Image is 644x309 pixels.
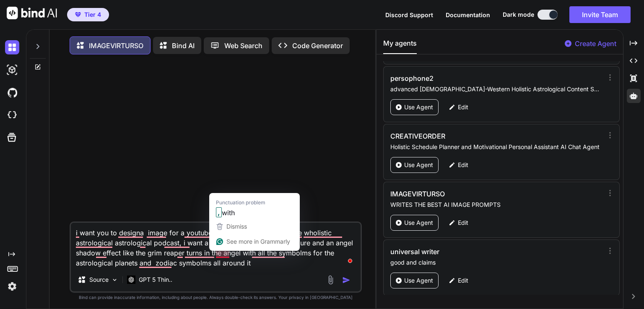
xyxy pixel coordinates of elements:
[383,38,417,54] button: My agents
[390,73,539,83] h3: persophone2
[5,63,19,77] img: darkAi-studio
[458,276,468,285] p: Edit
[89,41,143,51] p: IMAGEVIRTURSO
[569,6,631,23] button: Invite Team
[5,85,19,100] img: githubDark
[224,41,262,51] p: Web Search
[127,276,135,283] img: GPT 5 Thinking High
[446,11,490,18] span: Documentation
[292,41,343,51] p: Code Generator
[503,10,534,19] span: Dark mode
[390,247,539,257] h3: universal writer
[390,143,603,151] p: Holistic Schedule Planner and Motivational Personal Assistant AI Chat Agent
[390,201,603,209] p: WRITES THE BEST AI IMAGE PROMPTS
[390,189,539,199] h3: IMAGEVIRTURSO
[5,108,19,122] img: cloudideIcon
[390,258,603,267] p: good and claims
[7,7,57,19] img: Bind AI
[575,39,616,49] p: Create Agent
[404,103,433,111] p: Use Agent
[5,40,19,54] img: darkChat
[70,294,362,301] p: Bind can provide inaccurate information, including about people. Always double-check its answers....
[385,11,433,18] span: Discord Support
[404,219,433,227] p: Use Agent
[111,276,118,283] img: Pick Models
[75,12,81,17] img: premium
[390,131,539,141] h3: CREATIVEORDER
[5,279,19,294] img: settings
[404,161,433,169] p: Use Agent
[446,10,490,19] button: Documentation
[84,10,101,19] span: Tier 4
[458,219,468,227] p: Edit
[458,161,468,169] p: Edit
[67,8,109,21] button: premiumTier 4
[89,276,109,284] p: Source
[390,85,603,93] p: advanced [DEMOGRAPHIC_DATA]-Western Holistic Astrological Content Specialist
[172,41,195,51] p: Bind AI
[385,10,433,19] button: Discord Support
[326,275,335,285] img: attachment
[404,276,433,285] p: Use Agent
[458,103,468,111] p: Edit
[139,276,172,284] p: GPT 5 Thin..
[71,223,361,268] textarea: To enrich screen reader interactions, please activate Accessibility in Grammarly extension settings
[342,276,351,284] img: icon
